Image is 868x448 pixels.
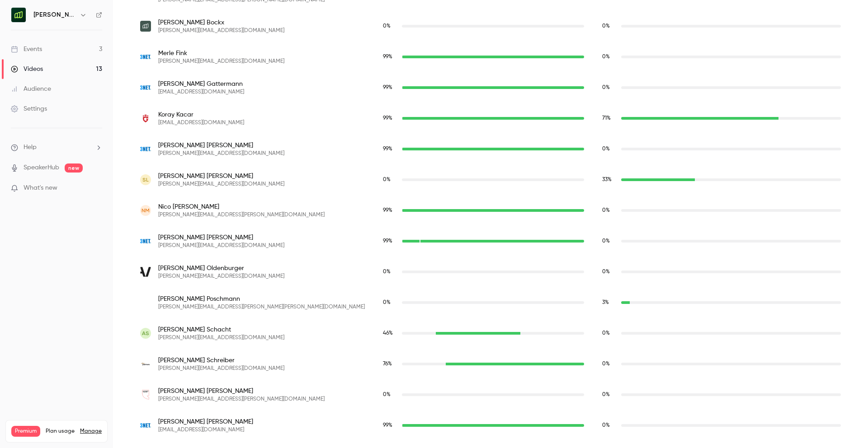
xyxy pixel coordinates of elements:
div: Videos [11,65,43,74]
span: [PERSON_NAME][EMAIL_ADDRESS][PERSON_NAME][DOMAIN_NAME] [158,396,325,403]
div: juergen.poschmann@greier.group [131,287,850,318]
h6: [PERSON_NAME] ([GEOGRAPHIC_DATA]) [33,10,76,19]
span: [EMAIL_ADDRESS][DOMAIN_NAME] [158,426,253,434]
span: 0 % [602,392,610,397]
span: Live watch time [383,268,397,276]
span: 0 % [383,177,391,182]
span: What's new [24,183,57,193]
span: 0 % [383,300,391,305]
div: schacht@hup-stb.de [131,318,850,349]
li: help-dropdown-opener [11,143,102,152]
img: nbs-partners.de [140,359,151,369]
span: 33 % [602,177,612,182]
a: Manage [80,428,102,435]
span: Replay watch time [602,176,617,184]
span: 0 % [602,238,610,244]
img: 3net.de [140,82,151,93]
div: Audience [11,84,51,93]
span: [PERSON_NAME][EMAIL_ADDRESS][DOMAIN_NAME] [158,334,284,341]
span: Premium [11,426,40,437]
span: 0 % [602,146,610,152]
span: [PERSON_NAME] [PERSON_NAME] [158,172,284,181]
span: Live watch time [383,206,397,215]
span: [PERSON_NAME][EMAIL_ADDRESS][PERSON_NAME][DOMAIN_NAME] [158,211,325,219]
span: 0 % [383,392,391,397]
span: Replay watch time [602,421,617,429]
span: [PERSON_NAME][EMAIL_ADDRESS][DOMAIN_NAME] [158,242,284,249]
span: Nico [PERSON_NAME] [158,202,325,211]
img: getmoss.com [140,21,151,32]
span: Live watch time [383,114,397,122]
div: schreiber@nbs-partners.de [131,349,850,379]
span: 99 % [383,238,392,244]
span: 0 % [602,54,610,60]
img: 3net.de [140,420,151,431]
span: Replay watch time [602,237,617,245]
div: gattermann@3net.de [131,72,850,103]
span: Live watch time [383,84,397,92]
span: [PERSON_NAME] Bockx [158,18,284,27]
span: Replay watch time [602,391,617,399]
span: AS [142,329,149,337]
span: Replay watch time [602,22,617,30]
span: Live watch time [383,237,397,245]
img: 3net.de [140,236,151,247]
span: SL [142,176,149,184]
div: zahlmann@3net.de [131,410,850,441]
span: Help [24,143,37,152]
div: Settings [11,104,47,113]
span: Replay watch time [602,53,617,61]
div: ludwig@hup-stb.de [131,164,850,195]
div: newell@3net.de [131,226,850,257]
span: [PERSON_NAME] Oldenburger [158,264,284,273]
img: altonaer-theater.de [140,389,151,400]
span: Live watch time [383,329,397,337]
div: lindow@3net.de [131,134,850,164]
span: 0 % [383,23,391,29]
span: 99 % [383,54,392,60]
a: SpeakerHub [24,163,59,173]
span: 76 % [383,361,392,367]
div: daniel.stark@altonaer-theater.de [131,379,850,410]
span: 71 % [602,116,611,121]
span: 0 % [602,361,610,367]
span: 0 % [602,208,610,213]
span: Live watch time [383,22,397,30]
span: Merle Fink [158,49,284,58]
span: 3 % [602,300,609,305]
span: 99 % [383,85,392,90]
div: jara.bockx@getmoss.com [131,11,850,42]
img: 3net.de [140,144,151,154]
span: [PERSON_NAME][EMAIL_ADDRESS][DOMAIN_NAME] [158,181,284,188]
span: Live watch time [383,391,397,399]
span: 0 % [602,423,610,428]
img: afrikaverein.de [140,266,151,277]
span: [PERSON_NAME][EMAIL_ADDRESS][PERSON_NAME][PERSON_NAME][DOMAIN_NAME] [158,303,365,311]
span: [PERSON_NAME] Gattermann [158,79,244,89]
span: Replay watch time [602,114,617,122]
span: Plan usage [46,428,75,435]
div: meier@noll-voss.de [131,195,850,226]
span: Replay watch time [602,360,617,368]
span: 99 % [383,423,392,428]
span: [PERSON_NAME] Schacht [158,325,284,334]
span: [EMAIL_ADDRESS][DOMAIN_NAME] [158,89,244,96]
span: 99 % [383,208,392,213]
span: Replay watch time [602,84,617,92]
span: Replay watch time [602,145,617,153]
span: 99 % [383,116,392,121]
span: 46 % [383,331,393,336]
span: Replay watch time [602,299,617,307]
span: Replay watch time [602,268,617,276]
span: [PERSON_NAME] [PERSON_NAME] [158,387,325,396]
span: Koray Kacar [158,110,244,119]
span: [PERSON_NAME] [PERSON_NAME] [158,141,284,150]
span: 0 % [602,331,610,336]
img: greier.group [140,297,151,308]
div: oldenburger@afrikaverein.de [131,257,850,287]
iframe: Noticeable Trigger [91,184,102,192]
span: [PERSON_NAME][EMAIL_ADDRESS][DOMAIN_NAME] [158,365,284,372]
span: NM [142,206,150,215]
span: new [65,163,83,173]
span: [EMAIL_ADDRESS][DOMAIN_NAME] [158,119,244,126]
